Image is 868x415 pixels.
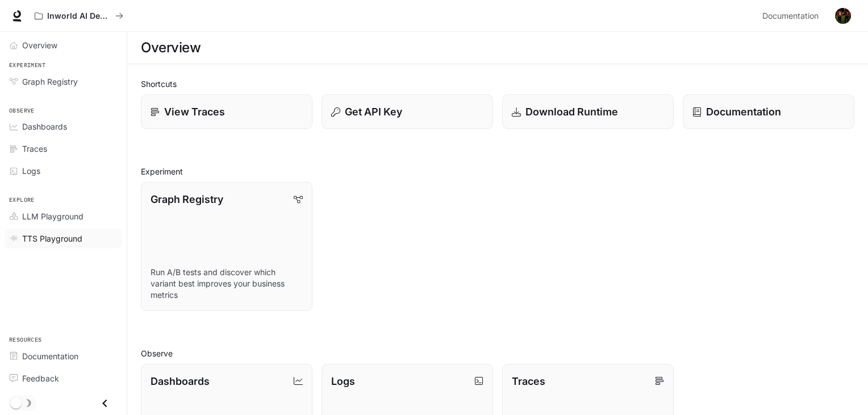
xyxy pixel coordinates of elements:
[30,5,128,27] button: All workspaces
[345,104,402,119] p: Get API Key
[22,39,57,51] span: Overview
[5,161,122,181] a: Logs
[5,206,122,226] a: LLM Playground
[5,139,122,159] a: Traces
[164,104,225,119] p: View Traces
[5,117,122,136] a: Dashboards
[5,368,122,388] a: Feedback
[706,104,781,119] p: Documentation
[512,374,545,389] p: Traces
[141,347,854,359] h2: Observe
[502,94,674,129] a: Download Runtime
[22,76,78,88] span: Graph Registry
[141,36,201,59] h1: Overview
[5,229,122,248] a: TTS Playground
[22,121,67,132] span: Dashboards
[331,374,355,389] p: Logs
[151,267,303,301] p: Run A/B tests and discover which variant best improves your business metrics
[141,182,312,311] a: Graph RegistryRun A/B tests and discover which variant best improves your business metrics
[5,346,122,366] a: Documentation
[762,9,819,23] span: Documentation
[758,5,827,27] a: Documentation
[5,72,122,92] a: Graph Registry
[22,143,47,155] span: Traces
[683,94,854,129] a: Documentation
[5,35,122,55] a: Overview
[525,104,618,119] p: Download Runtime
[151,192,223,207] p: Graph Registry
[151,374,210,389] p: Dashboards
[22,372,59,384] span: Feedback
[832,5,854,27] button: User avatar
[141,94,312,129] a: View Traces
[47,11,111,21] p: Inworld AI Demos
[22,210,84,222] span: LLM Playground
[92,392,118,415] button: Close drawer
[141,78,854,90] h2: Shortcuts
[10,396,22,409] span: Dark mode toggle
[322,94,493,129] button: Get API Key
[141,165,854,177] h2: Experiment
[22,350,78,362] span: Documentation
[22,165,40,177] span: Logs
[22,233,82,244] span: TTS Playground
[835,8,851,24] img: User avatar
